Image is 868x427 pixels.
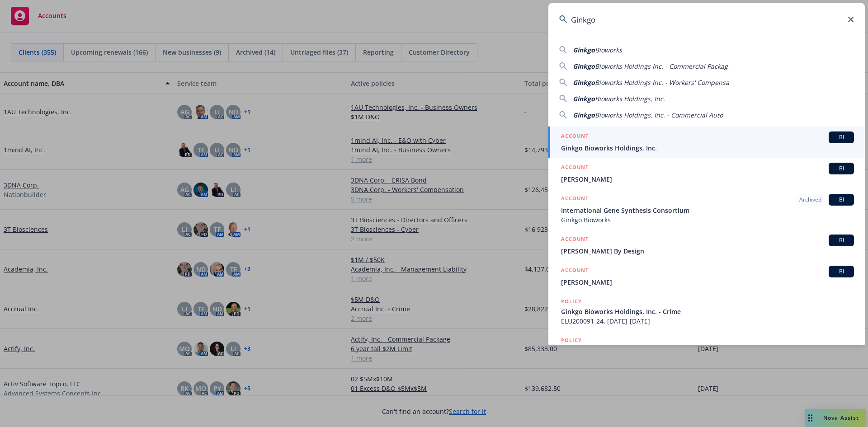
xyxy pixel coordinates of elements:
span: Ginkgo [573,78,595,87]
h5: POLICY [561,336,582,345]
span: Ginkgo [573,94,595,103]
span: BI [832,164,850,173]
h5: POLICY [561,297,582,306]
a: ACCOUNTBI[PERSON_NAME] [548,158,865,189]
span: BI [832,133,850,141]
input: Search... [548,3,865,36]
a: ACCOUNTBI[PERSON_NAME] [548,261,865,292]
h5: ACCOUNT [561,235,589,245]
span: Ginkgo Bioworks Holdings, Inc. [561,143,854,153]
span: BI [832,236,850,244]
span: [PERSON_NAME] [561,277,854,287]
a: POLICY [548,331,865,370]
span: Bioworks Holdings Inc. - Workers' Compensa [595,78,729,87]
a: POLICYGinkgo Bioworks Holdings, Inc. - CrimeELU200091-24, [DATE]-[DATE] [548,292,865,331]
h5: ACCOUNT [561,131,589,142]
span: Ginkgo [573,111,595,119]
span: BI [832,196,850,204]
a: ACCOUNTArchivedBIInternational Gene Synthesis ConsortiumGinkgo Bioworks [548,189,865,230]
span: ELU200091-24, [DATE]-[DATE] [561,316,854,326]
span: BI [832,267,850,276]
a: ACCOUNTBIGinkgo Bioworks Holdings, Inc. [548,127,865,158]
span: Bioworks Holdings Inc. - Commercial Packag [595,62,728,70]
span: [PERSON_NAME] [561,174,854,184]
span: [PERSON_NAME] By Design [561,246,854,256]
h5: ACCOUNT [561,163,589,174]
span: International Gene Synthesis Consortium [561,206,854,215]
span: Ginkgo Bioworks [561,215,854,225]
span: Bioworks Holdings, Inc. - Commercial Auto [595,111,723,119]
h5: ACCOUNT [561,194,589,205]
span: Ginkgo [573,46,595,54]
span: Ginkgo Bioworks Holdings, Inc. - Crime [561,307,854,316]
span: Bioworks [595,46,622,54]
a: ACCOUNTBI[PERSON_NAME] By Design [548,230,865,261]
span: Ginkgo [573,62,595,70]
h5: ACCOUNT [561,266,589,277]
span: Bioworks Holdings, Inc. [595,94,665,103]
span: Archived [799,196,821,204]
